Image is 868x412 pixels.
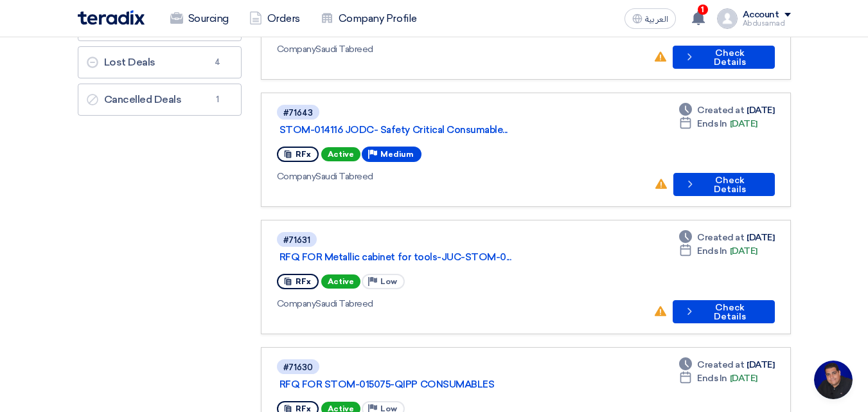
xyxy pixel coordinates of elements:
button: العربية [624,8,676,29]
span: Ends In [697,117,727,130]
a: Orders [239,4,310,33]
span: Company [277,171,316,182]
span: 1 [210,93,226,106]
div: [DATE] [679,244,757,258]
div: [DATE] [679,358,774,372]
a: Lost Deals4 [78,46,242,78]
span: Ends In [697,372,727,385]
span: 1 [698,4,708,15]
span: Created at [697,358,744,372]
div: Saudi Tabreed [277,170,644,183]
span: Low [380,277,397,286]
button: Check Details [673,300,775,323]
a: RFQ FOR Metallic cabinet for tools-JUC-STOM-0... [279,251,601,263]
div: [DATE] [679,372,757,385]
span: 4 [210,56,226,69]
img: profile_test.png [717,8,738,29]
span: Created at [697,103,744,117]
a: Sourcing [160,4,239,33]
a: STOM-014116 JODC- Safety Critical Consumable... [279,124,601,136]
div: Abdusamad [743,20,791,27]
a: RFQ FOR STOM-015075-QIPP CONSUMABLES [279,379,601,390]
span: Medium [380,150,414,159]
div: Open chat [814,361,853,399]
button: Check Details [673,173,775,196]
span: RFx [296,150,311,159]
span: العربية [645,15,668,24]
a: Company Profile [310,4,427,33]
div: Account [743,10,779,21]
div: Saudi Tabreed [277,42,644,56]
span: Company [277,298,316,309]
div: [DATE] [679,231,774,244]
span: RFx [296,277,311,286]
a: Cancelled Deals1 [78,84,242,116]
img: Teradix logo [78,10,145,25]
div: [DATE] [679,103,774,117]
div: [DATE] [679,117,757,130]
span: Company [277,44,316,55]
span: Created at [697,231,744,244]
button: Check Details [673,46,774,69]
span: Ends In [697,244,727,258]
div: #71630 [283,363,313,372]
span: Active [321,274,360,289]
span: Active [321,147,360,161]
div: #71643 [283,109,313,117]
div: #71631 [283,236,310,244]
div: Saudi Tabreed [277,297,643,310]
